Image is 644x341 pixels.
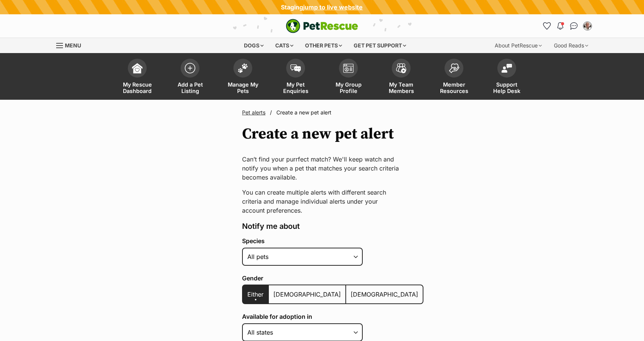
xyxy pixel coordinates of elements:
[239,38,269,53] div: Dogs
[570,22,578,30] img: chat-41dd97257d64d25036548639549fe6c8038ab92f7586957e7f3b1b290dea8141.svg
[286,19,358,33] img: logo-e224e6f780fb5917bec1dbf3a21bbac754714ae5b6737aabdf751b685950b380.svg
[489,38,547,53] div: About PetRescue
[132,63,143,73] img: dashboard-icon-eb2f2d2d3e046f16d808141f083e7271f6b2e854fb5c12c21221c1fb7104beca.svg
[111,55,164,100] a: My Rescue Dashboard
[568,20,580,32] a: Conversations
[216,55,269,100] a: Manage My Pets
[584,22,591,30] img: Emmett Brown profile pic
[549,38,593,53] div: Good Reads
[490,81,524,94] span: Support Help Desk
[164,55,216,100] a: Add a Pet Listing
[270,109,272,116] span: /
[242,188,402,215] p: You can create multiple alerts with different search criteria and manage individual alerts under ...
[541,20,553,32] a: Favourites
[273,291,341,298] span: [DEMOGRAPHIC_DATA]
[120,81,154,94] span: My Rescue Dashboard
[281,4,363,11] div: Staging
[65,42,81,49] span: Menu
[384,81,418,94] span: My Team Members
[276,109,331,116] span: Create a new pet alert
[279,81,313,94] span: My Pet Enquiries
[242,313,423,320] label: Available for adoption in
[173,81,207,94] span: Add a Pet Listing
[238,63,248,73] img: manage-my-pets-icon-02211641906a0b7f246fdf0571729dbe1e7629f14944591b6c1af311fb30b64b.svg
[290,64,301,73] img: pet-enquiries-icon-7e3ad2cf08bfb03b45e93fb7055b45f3efa6380592205ae92323e6603595dc1f.svg
[480,55,533,100] a: Support Help Desk
[242,109,402,116] nav: Breadcrumbs
[56,38,86,52] a: Menu
[247,291,264,298] span: Either
[541,20,593,32] ul: Account quick links
[185,63,195,73] img: add-pet-listing-icon-0afa8454b4691262ce3f59096e99ab1cd57d4a30225e0717b998d2c9b9846f56.svg
[226,81,260,94] span: Manage My Pets
[242,222,300,231] span: Notify me about
[242,237,423,244] label: Species
[554,20,566,32] button: Notifications
[501,64,512,73] img: help-desk-icon-fdf02630f3aa405de69fd3d07c3f3aa587a6932b1a1747fa1d2bba05be0121f9.svg
[581,20,593,32] button: My account
[286,19,358,33] a: PetRescue
[437,81,471,94] span: Member Resources
[449,63,459,73] img: member-resources-icon-8e73f808a243e03378d46382f2149f9095a855e16c252ad45f914b54edf8863c.svg
[375,55,428,100] a: My Team Members
[242,109,265,116] a: Pet alerts
[322,55,375,100] a: My Group Profile
[242,155,402,182] p: Can’t find your purrfect match? We'll keep watch and notify you when a pet that matches your sear...
[557,22,563,30] img: notifications-46538b983faf8c2785f20acdc204bb7945ddae34d4c08c2a6579f10ce5e182be.svg
[303,3,363,11] a: jump to live website
[300,38,347,53] div: Other pets
[396,63,406,73] img: team-members-icon-5396bd8760b3fe7c0b43da4ab00e1e3bb1a5d9ba89233759b79545d2d3fc5d0d.svg
[242,125,394,143] h1: Create a new pet alert
[269,55,322,100] a: My Pet Enquiries
[242,275,423,282] label: Gender
[351,291,418,298] span: [DEMOGRAPHIC_DATA]
[428,55,480,100] a: Member Resources
[270,38,299,53] div: Cats
[348,38,411,53] div: Get pet support
[331,81,365,94] span: My Group Profile
[343,64,354,73] img: group-profile-icon-3fa3cf56718a62981997c0bc7e787c4b2cf8bcc04b72c1350f741eb67cf2f40e.svg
